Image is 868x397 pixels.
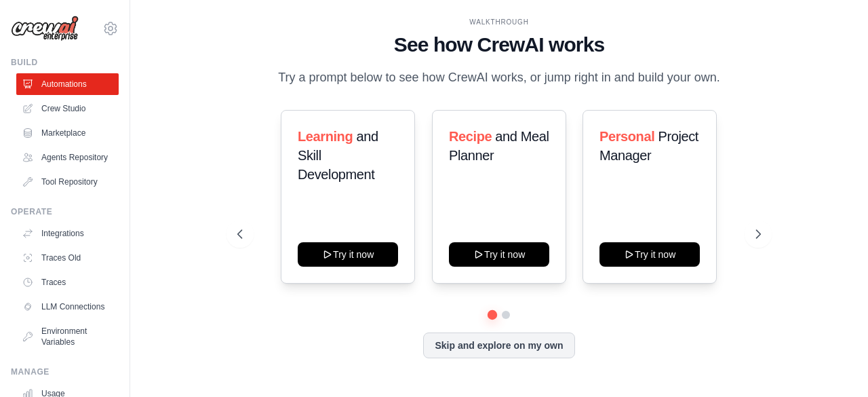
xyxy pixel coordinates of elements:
[11,57,119,68] div: Build
[16,271,119,293] a: Traces
[11,206,119,217] div: Operate
[16,247,119,269] a: Traces Old
[271,68,727,88] p: Try a prompt below to see how CrewAI works, or jump right in and build your own.
[449,242,549,267] button: Try it now
[449,129,549,163] span: and Meal Planner
[16,171,119,193] a: Tool Repository
[16,147,119,168] a: Agents Repository
[237,33,760,57] h1: See how CrewAI works
[16,122,119,144] a: Marketplace
[298,129,353,144] span: Learning
[599,129,698,163] span: Project Manager
[16,320,119,353] a: Environment Variables
[16,73,119,95] a: Automations
[16,98,119,119] a: Crew Studio
[423,333,574,358] button: Skip and explore on my own
[16,296,119,318] a: LLM Connections
[11,366,119,377] div: Manage
[11,16,79,41] img: Logo
[449,129,492,144] span: Recipe
[298,242,398,267] button: Try it now
[599,242,700,267] button: Try it now
[237,17,760,27] div: WALKTHROUGH
[599,129,654,144] span: Personal
[16,223,119,244] a: Integrations
[298,129,378,182] span: and Skill Development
